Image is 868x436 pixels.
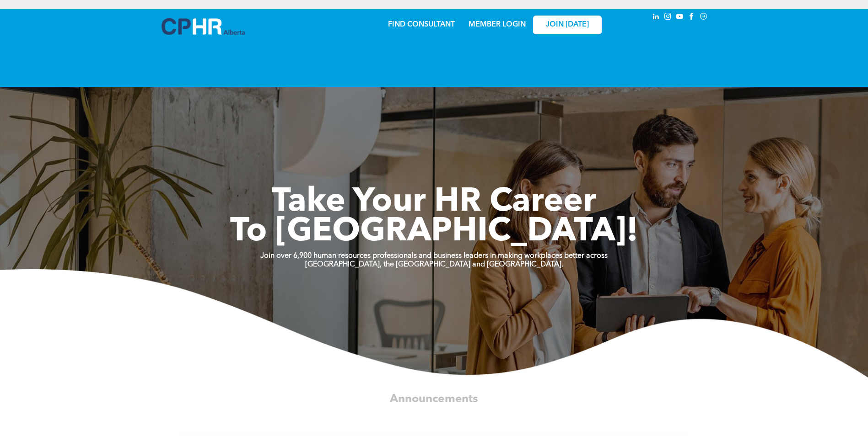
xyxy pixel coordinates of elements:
strong: Join over 6,900 human resources professionals and business leaders in making workplaces better ac... [260,252,608,260]
strong: [GEOGRAPHIC_DATA], the [GEOGRAPHIC_DATA] and [GEOGRAPHIC_DATA]. [305,261,563,268]
a: linkedin [651,11,661,24]
a: instagram [663,11,673,24]
a: JOIN [DATE] [533,16,602,34]
a: Social network [699,11,709,24]
a: FIND CONSULTANT [388,21,455,28]
a: youtube [675,11,685,24]
a: facebook [687,11,697,24]
span: Take Your HR Career [272,186,596,219]
img: A blue and white logo for cp alberta [162,18,245,35]
span: To [GEOGRAPHIC_DATA]! [230,216,638,249]
a: MEMBER LOGIN [469,21,526,28]
span: JOIN [DATE] [546,21,589,29]
span: Announcements [390,393,478,405]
